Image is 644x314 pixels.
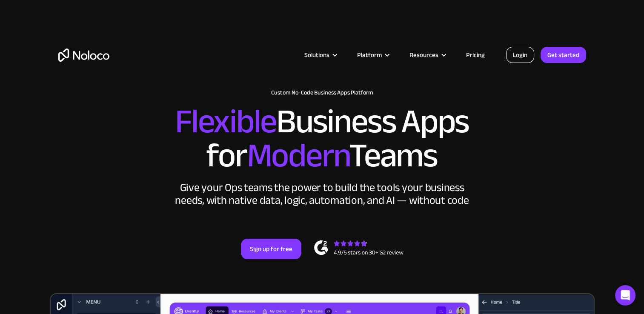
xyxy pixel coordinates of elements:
a: Login [506,47,534,63]
div: Solutions [304,49,329,60]
div: Solutions [294,49,346,60]
div: Resources [399,49,455,60]
a: Pricing [455,49,495,60]
h2: Business Apps for Teams [58,105,586,173]
div: Open Intercom Messenger [615,285,635,305]
a: home [58,49,109,62]
div: Give your Ops teams the power to build the tools your business needs, with native data, logic, au... [173,181,471,207]
a: Sign up for free [241,239,301,259]
span: Flexible [175,90,276,153]
div: Platform [357,49,382,60]
div: Resources [409,49,438,60]
a: Get started [541,47,586,63]
div: Platform [346,49,399,60]
span: Modern [246,124,349,187]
